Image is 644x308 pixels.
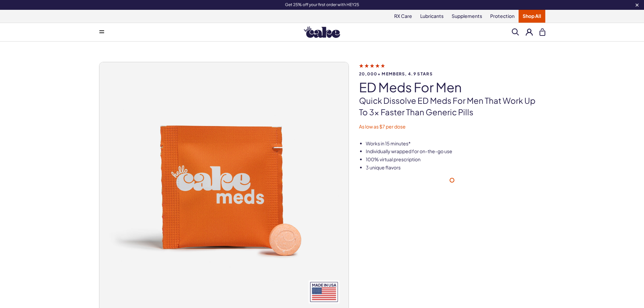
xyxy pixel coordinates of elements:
a: Protection [486,10,519,23]
a: 20,000+ members, 4.9 stars [359,63,545,76]
div: Get 25% off your first order with HEY25 [79,2,566,7]
img: Hello Cake [304,26,340,38]
h1: ED Meds for Men [359,80,545,94]
li: Works in 15 minutes* [366,140,545,147]
span: 20,000+ members, 4.9 stars [359,72,545,76]
a: Lubricants [416,10,448,23]
a: Supplements [448,10,486,23]
a: RX Care [390,10,416,23]
p: As low as $7 per dose [359,123,545,130]
a: Shop All [519,10,545,23]
li: 100% virtual prescription [366,156,545,163]
li: 3 unique flavors [366,164,545,171]
p: Quick dissolve ED Meds for men that work up to 3x faster than generic pills [359,95,545,118]
li: Individually wrapped for on-the-go use [366,148,545,155]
